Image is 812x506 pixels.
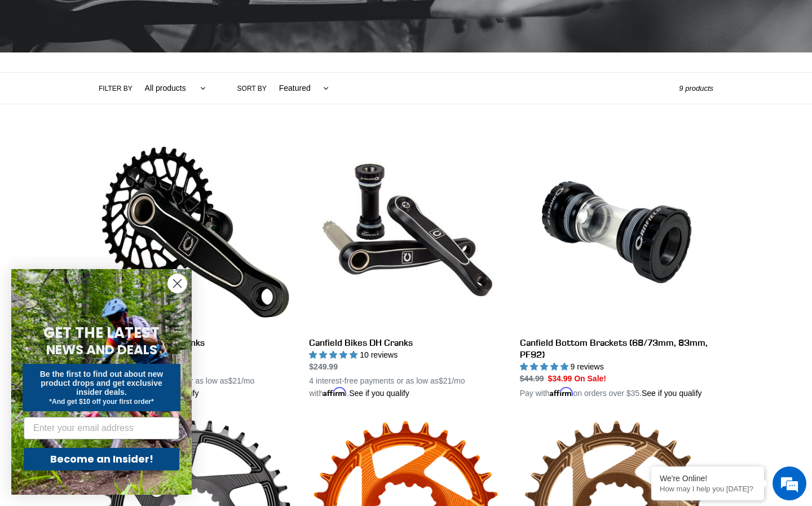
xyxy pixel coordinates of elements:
[49,398,153,406] span: *And get $10 off your first order*
[43,323,160,343] span: GET THE LATEST
[237,83,267,94] label: Sort by
[46,341,157,359] span: NEWS AND DEALS
[24,417,179,439] input: Enter your email address
[679,84,713,93] span: 9 products
[24,448,179,470] button: Become an Insider!
[167,274,187,293] button: Close dialog
[40,369,164,397] span: Be the first to find out about new product drops and get exclusive insider deals.
[99,83,133,94] label: Filter by
[660,474,756,483] div: We're Online!
[660,485,756,493] p: How may I help you today?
